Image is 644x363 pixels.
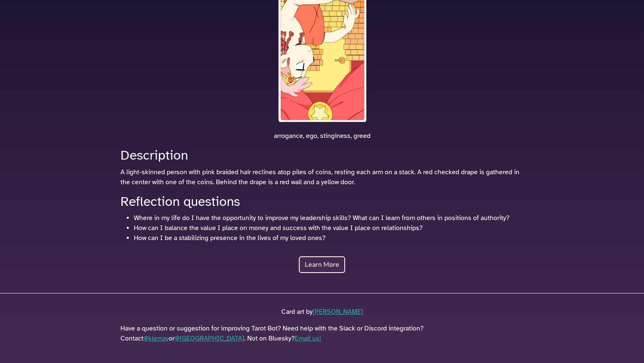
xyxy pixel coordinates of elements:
a: @klemay [143,334,169,343]
a: @[GEOGRAPHIC_DATA] [175,334,244,343]
h2: Reflection questions [120,194,524,210]
p: A light-skinned person with pink braided hair reclines atop piles of coins, resting each arm on a... [120,167,524,187]
p: Have a question or suggestion for improving Tarot Bot? Need help with the Slack or Discord integr... [120,323,524,343]
a: Email us! [295,334,321,343]
p: arrogance, ego, stinginess, greed [115,131,529,141]
a: Learn More [299,256,345,273]
p: Card art by [120,307,524,317]
a: [PERSON_NAME] [313,308,363,316]
li: How can I be a stabilizing presence in the lives of my loved ones? [134,233,524,243]
h2: Description [120,148,524,163]
li: Where in my life do I have the opportunity to improve my leadership skills? What can I learn from... [134,213,524,223]
li: How can I balance the value I place on money and success with the value I place on relationships? [134,223,524,233]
